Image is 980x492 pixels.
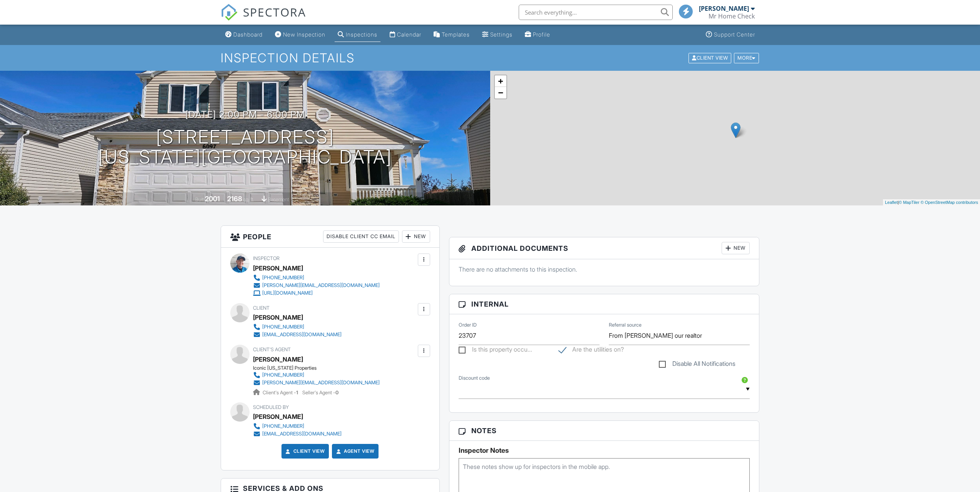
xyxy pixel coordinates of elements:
div: Calendar [397,31,421,38]
div: Profile [533,31,550,38]
a: SPECTORA [221,10,306,27]
a: Settings [479,28,516,42]
div: [PERSON_NAME] [699,5,749,12]
h3: Notes [449,421,759,441]
a: Client View [284,447,325,455]
a: Calendar [387,28,424,42]
div: New Inspection [283,31,325,38]
div: Support Center [714,31,755,38]
div: Client View [689,53,731,63]
label: Are the utilities on? [559,346,624,355]
label: Is this property occupied? [459,346,532,355]
strong: 0 [335,390,338,395]
div: Dashboard [233,31,263,38]
a: [PHONE_NUMBER] [253,274,380,282]
span: Built [195,197,204,202]
strong: 1 [296,390,298,395]
a: Client View [688,55,733,60]
a: New Inspection [272,28,328,42]
a: Zoom in [495,75,506,87]
a: Zoom out [495,87,506,98]
div: [PERSON_NAME] [253,312,303,323]
span: Seller's Agent - [302,390,338,395]
label: Discount code [459,375,490,382]
span: Inspector [253,255,280,261]
div: Iconic [US_STATE] Properties [253,365,386,371]
h3: Internal [449,294,759,314]
a: [EMAIL_ADDRESS][DOMAIN_NAME] [253,430,342,438]
a: Dashboard [222,28,266,42]
span: Client [253,305,270,311]
span: Scheduled By [253,404,289,410]
div: [PHONE_NUMBER] [262,372,304,378]
input: Search everything... [519,5,673,20]
a: [EMAIL_ADDRESS][DOMAIN_NAME] [253,331,342,339]
a: Support Center [703,28,758,42]
h1: [STREET_ADDRESS] [US_STATE][GEOGRAPHIC_DATA] [98,127,392,168]
a: Leaflet [885,200,898,205]
div: Disable Client CC Email [323,230,399,243]
a: Templates [431,28,473,42]
span: SPECTORA [243,4,306,20]
p: There are no attachments to this inspection. [459,265,750,274]
a: [PERSON_NAME][EMAIL_ADDRESS][DOMAIN_NAME] [253,282,380,289]
div: Templates [442,31,470,38]
div: 2168 [227,195,242,203]
a: [PHONE_NUMBER] [253,323,342,331]
span: basement [268,197,289,202]
a: Agent View [335,447,374,455]
a: [URL][DOMAIN_NAME] [253,289,380,297]
h3: [DATE] 2:00 pm - 6:00 pm [185,109,305,120]
div: [PERSON_NAME][EMAIL_ADDRESS][DOMAIN_NAME] [262,282,380,289]
div: | [883,199,980,206]
div: New [722,242,750,254]
h3: People [221,226,439,248]
label: Referral source [609,322,642,329]
a: Inspections [335,28,380,42]
div: New [402,230,430,243]
span: Client's Agent - [263,390,299,395]
a: © MapTiler [899,200,920,205]
div: [PHONE_NUMBER] [262,275,304,281]
a: [PERSON_NAME] [253,354,303,365]
div: [URL][DOMAIN_NAME] [262,290,313,296]
span: Client's Agent [253,347,291,352]
div: [PERSON_NAME] [253,411,303,422]
a: [PHONE_NUMBER] [253,422,342,430]
label: Disable All Notifications [659,360,735,370]
div: [PERSON_NAME] [253,262,303,274]
a: Company Profile [522,28,553,42]
div: [EMAIL_ADDRESS][DOMAIN_NAME] [262,332,342,338]
div: Inspections [346,31,377,38]
h5: Inspector Notes [459,447,750,454]
a: © OpenStreetMap contributors [921,200,978,205]
a: [PERSON_NAME][EMAIL_ADDRESS][DOMAIN_NAME] [253,379,380,387]
span: sq. ft. [243,197,254,202]
div: [PHONE_NUMBER] [262,324,304,330]
div: [PERSON_NAME][EMAIL_ADDRESS][DOMAIN_NAME] [262,380,380,386]
div: Mr Home Check [709,12,755,20]
h1: Inspection Details [221,51,760,65]
h3: Additional Documents [449,237,759,259]
div: Settings [490,31,513,38]
div: [PHONE_NUMBER] [262,423,304,429]
div: [EMAIL_ADDRESS][DOMAIN_NAME] [262,431,342,437]
div: More [734,53,759,63]
label: Order ID [459,322,477,329]
div: 2001 [205,195,220,203]
a: [PHONE_NUMBER] [253,371,380,379]
img: The Best Home Inspection Software - Spectora [221,4,238,21]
